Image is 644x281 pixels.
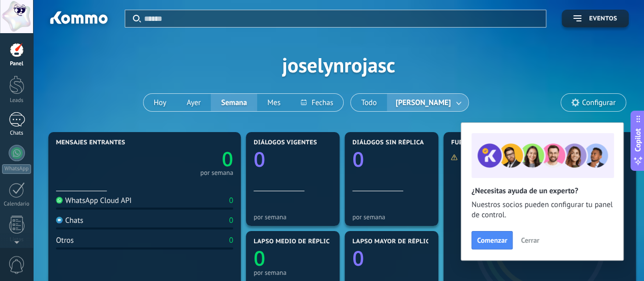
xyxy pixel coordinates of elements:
[56,139,125,146] span: Mensajes entrantes
[451,139,510,146] span: Fuentes de leads
[229,236,233,245] div: 0
[2,97,32,104] div: Leads
[222,145,233,172] text: 0
[352,244,364,272] text: 0
[387,94,468,111] button: [PERSON_NAME]
[56,196,132,206] div: WhatsApp Cloud API
[521,237,539,244] span: Cerrar
[471,231,513,249] button: Comenzar
[351,94,387,111] button: Todo
[352,213,431,221] div: por semana
[352,238,433,245] span: Lapso mayor de réplica
[471,200,613,220] span: Nuestros socios pueden configurar tu panel de control.
[582,98,615,107] span: Configurar
[633,128,643,151] span: Copilot
[471,186,613,196] h2: ¿Necesitas ayuda de un experto?
[254,139,317,146] span: Diálogos vigentes
[257,94,291,111] button: Mes
[254,244,265,272] text: 0
[516,233,544,248] button: Cerrar
[229,216,233,225] div: 0
[352,139,424,146] span: Diálogos sin réplica
[177,94,211,111] button: Ayer
[451,153,574,162] div: No hay suficientes datos para mostrar
[562,10,629,28] button: Eventos
[2,130,32,137] div: Chats
[56,236,74,245] div: Otros
[352,145,364,173] text: 0
[254,238,334,245] span: Lapso medio de réplica
[200,170,233,175] div: por semana
[56,217,63,223] img: Chats
[2,164,31,174] div: WhatsApp
[254,145,265,173] text: 0
[145,145,233,172] a: 0
[56,197,63,203] img: WhatsApp Cloud API
[211,94,257,111] button: Semana
[477,237,507,244] span: Comenzar
[254,269,332,276] div: por semana
[144,94,177,111] button: Hoy
[254,213,332,221] div: por semana
[2,61,32,67] div: Panel
[229,196,233,206] div: 0
[394,96,453,110] span: [PERSON_NAME]
[56,216,83,225] div: Chats
[589,15,617,22] span: Eventos
[2,201,32,208] div: Calendario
